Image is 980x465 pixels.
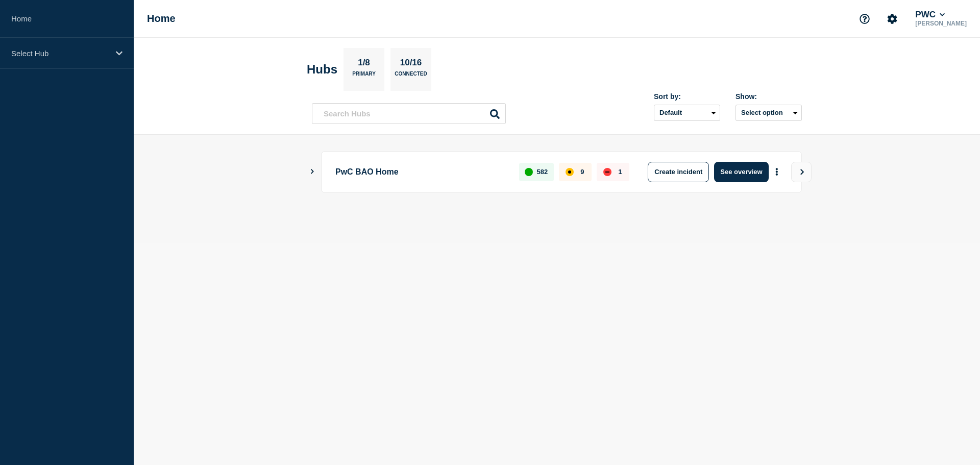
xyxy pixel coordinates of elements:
[618,168,622,176] p: 1
[881,8,903,30] button: Account settings
[354,58,374,71] p: 1/8
[396,58,426,71] p: 10/16
[736,92,802,101] div: Show:
[791,162,812,182] button: View
[736,105,802,121] button: Select option
[11,49,109,58] p: Select Hub
[913,20,969,27] p: [PERSON_NAME]
[714,162,768,182] button: See overview
[913,10,947,20] button: PWC
[854,8,875,30] button: Support
[654,92,720,101] div: Sort by:
[770,162,783,181] button: More actions
[395,71,427,82] p: Connected
[147,13,176,25] h1: Home
[335,162,507,182] p: PwC BAO Home
[654,105,720,121] select: Sort by
[603,168,611,176] div: down
[566,168,574,176] div: affected
[648,162,709,182] button: Create incident
[352,71,376,82] p: Primary
[580,168,584,176] p: 9
[307,62,337,77] h2: Hubs
[312,103,506,124] input: Search Hubs
[310,168,315,176] button: Show Connected Hubs
[525,168,533,176] div: up
[537,168,548,176] p: 582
